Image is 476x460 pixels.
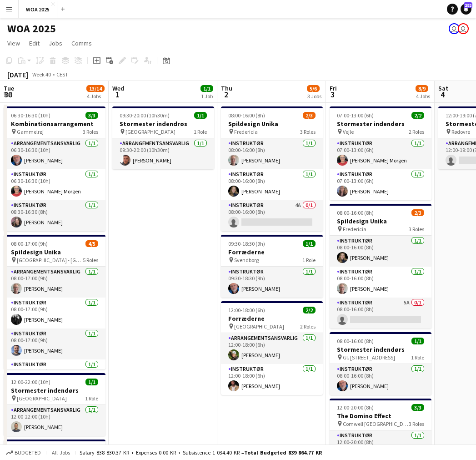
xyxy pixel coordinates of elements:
[330,332,431,395] app-job-card: 08:00-16:00 (8h)1/1Stormester indendørs Gl. [STREET_ADDRESS]1 RoleInstruktør1/108:00-16:00 (8h)[P...
[112,138,214,169] app-card-role: Arrangementsansvarlig1/109:30-20:00 (10h30m)[PERSON_NAME]
[7,70,28,79] div: [DATE]
[4,329,105,359] app-card-role: Instruktør1/108:00-17:00 (9h)[PERSON_NAME]
[85,240,98,247] span: 4/5
[228,307,265,313] span: 12:00-18:00 (6h)
[4,373,105,436] app-job-card: 12:00-22:00 (10h)1/1Stormester indendørs [GEOGRAPHIC_DATA]1 RoleArrangementsansvarlig1/112:00-22:...
[112,120,214,128] h3: Stormester indendrøs
[437,89,448,100] span: 4
[300,323,316,330] span: 2 Roles
[337,338,374,344] span: 08:00-16:00 (8h)
[409,420,424,427] span: 3 Roles
[4,120,105,128] h3: Kombinationsarrangement
[201,93,213,100] div: 1 Job
[71,39,92,47] span: Comms
[458,23,469,34] app-user-avatar: René Sandager
[411,112,424,119] span: 2/2
[411,404,424,411] span: 3/3
[330,345,431,354] h3: Stormester indendørs
[228,240,265,247] span: 09:30-18:30 (9h)
[2,89,14,100] span: 30
[7,39,20,47] span: View
[85,395,98,402] span: 1 Role
[125,128,175,135] span: [GEOGRAPHIC_DATA]
[80,449,322,456] div: Salary 838 830.37 KR + Expenses 0.00 KR + Subsistence 1 034.40 KR =
[343,226,366,233] span: Fredericia
[4,106,105,231] app-job-card: 06:30-16:30 (10h)3/3Kombinationsarrangement Gammelrøj3 RolesArrangementsansvarlig1/106:30-16:30 (...
[19,0,57,18] button: WOA 2025
[86,85,105,92] span: 13/14
[83,257,98,263] span: 5 Roles
[4,386,105,394] h3: Stormester indendørs
[234,128,258,135] span: Fredericia
[416,85,428,92] span: 8/9
[409,226,424,233] span: 3 Roles
[337,112,374,119] span: 07:00-13:00 (6h)
[11,112,50,119] span: 06:30-16:30 (10h)
[4,169,105,200] app-card-role: Instruktør1/106:30-16:30 (10h)[PERSON_NAME] Morgen
[221,235,323,298] app-job-card: 09:30-18:30 (9h)1/1Forræderne Svendborg1 RoleInstruktør1/109:30-18:30 (9h)[PERSON_NAME]
[234,323,284,330] span: [GEOGRAPHIC_DATA]
[221,138,323,169] app-card-role: Instruktør1/108:00-16:00 (8h)[PERSON_NAME]
[330,267,431,298] app-card-role: Instruktør1/108:00-16:00 (8h)[PERSON_NAME]
[17,395,67,402] span: [GEOGRAPHIC_DATA]
[451,128,470,135] span: Rødovre
[300,128,316,135] span: 3 Roles
[194,128,207,135] span: 1 Role
[112,106,214,169] div: 09:30-20:00 (10h30m)1/1Stormester indendrøs [GEOGRAPHIC_DATA]1 RoleArrangementsansvarlig1/109:30-...
[50,449,72,456] span: All jobs
[4,84,14,92] span: Tue
[221,364,323,395] app-card-role: Instruktør1/112:00-18:00 (6h)[PERSON_NAME]
[343,128,354,135] span: Vejle
[11,379,50,385] span: 12:00-22:00 (10h)
[411,354,424,361] span: 1 Role
[25,37,43,49] a: Edit
[343,354,395,361] span: Gl. [STREET_ADDRESS]
[4,267,105,298] app-card-role: Arrangementsansvarlig1/108:00-17:00 (9h)[PERSON_NAME]
[303,240,316,247] span: 1/1
[330,120,431,128] h3: Stormester indendørs
[4,138,105,169] app-card-role: Arrangementsansvarlig1/106:30-16:30 (10h)[PERSON_NAME]
[330,364,431,395] app-card-role: Instruktør1/108:00-16:00 (8h)[PERSON_NAME]
[330,204,431,329] app-job-card: 08:00-16:00 (8h)2/3Spildesign Unika Fredericia3 RolesInstruktør1/108:00-16:00 (8h)[PERSON_NAME]In...
[85,112,98,119] span: 3/3
[200,85,213,92] span: 1/1
[5,448,42,458] button: Budgeted
[221,301,323,395] app-job-card: 12:00-18:00 (6h)2/2Forræderne [GEOGRAPHIC_DATA]2 RolesArrangementsansvarlig1/112:00-18:00 (6h)[PE...
[17,128,44,135] span: Gammelrøj
[221,314,323,323] h3: Forræderne
[49,39,62,47] span: Jobs
[194,112,207,119] span: 1/1
[307,85,320,92] span: 5/6
[221,120,323,128] h3: Spildesign Unika
[330,236,431,267] app-card-role: Instruktør1/108:00-16:00 (8h)[PERSON_NAME]
[303,307,316,313] span: 2/2
[120,112,170,119] span: 09:30-20:00 (10h30m)
[328,89,337,100] span: 3
[4,359,105,390] app-card-role: Instruktør1/108:00-17:00 (9h)
[29,39,40,47] span: Edit
[461,4,471,15] a: 282
[17,257,83,263] span: [GEOGRAPHIC_DATA] - [GEOGRAPHIC_DATA]
[449,23,460,34] app-user-avatar: Drift Drift
[56,71,68,78] div: CEST
[438,84,448,92] span: Sat
[4,405,105,436] app-card-role: Arrangementsansvarlig1/112:00-22:00 (10h)[PERSON_NAME]
[411,209,424,216] span: 2/3
[87,93,104,100] div: 4 Jobs
[343,420,409,427] span: Comwell [GEOGRAPHIC_DATA]
[330,84,337,92] span: Fri
[221,84,232,92] span: Thu
[220,89,232,100] span: 2
[330,217,431,225] h3: Spildesign Unika
[302,257,316,263] span: 1 Role
[221,248,323,256] h3: Forræderne
[83,128,98,135] span: 3 Roles
[4,235,105,369] div: 08:00-17:00 (9h)4/5Spildesign Unika [GEOGRAPHIC_DATA] - [GEOGRAPHIC_DATA]5 RolesArrangementsansva...
[4,200,105,231] app-card-role: Instruktør1/108:30-16:30 (8h)[PERSON_NAME]
[330,106,431,200] app-job-card: 07:00-13:00 (6h)2/2Stormester indendørs Vejle2 RolesInstruktør1/107:00-13:00 (6h)[PERSON_NAME] Mo...
[15,450,41,456] span: Budgeted
[337,209,374,216] span: 08:00-16:00 (8h)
